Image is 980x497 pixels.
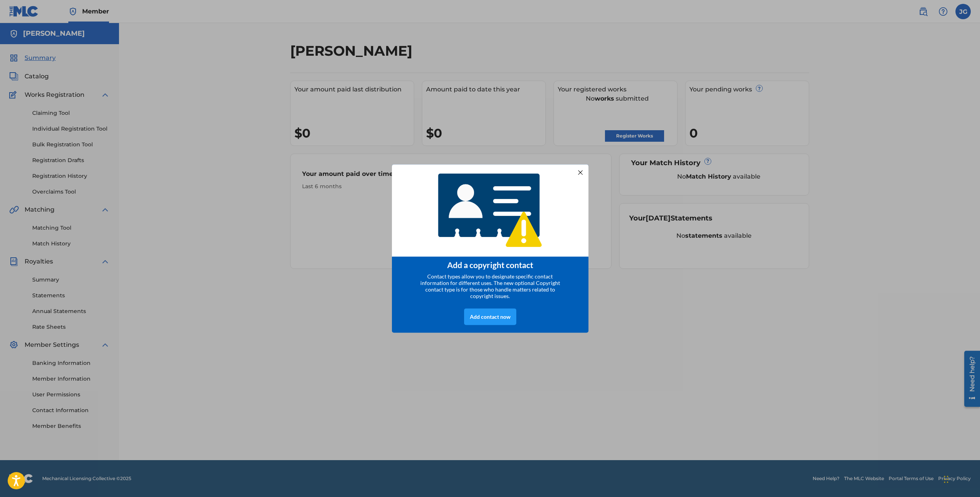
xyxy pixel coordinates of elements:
div: Add a copyright contact [402,260,579,270]
img: 4768233920565408.png [433,168,547,253]
div: Add contact now [464,308,516,325]
div: entering modal [392,164,588,333]
div: Need help? [8,8,19,44]
div: Open Resource Center [6,3,21,59]
span: Contact types allow you to designate specific contact information for different uses. The new opt... [420,273,560,299]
